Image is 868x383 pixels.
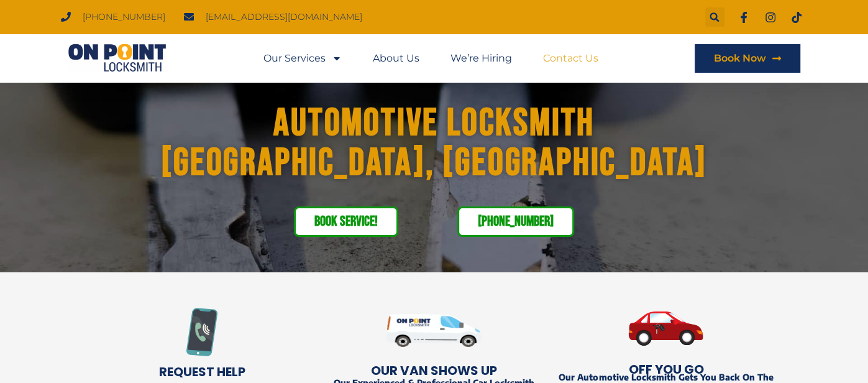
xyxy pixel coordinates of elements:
img: Automotive Locksmith North Vancouver, BC 1 [386,291,482,369]
span: Book service! [314,215,378,229]
a: Contact Us [543,44,598,73]
nav: Menu [263,44,598,73]
span: [PHONE_NUMBER] [80,9,165,25]
h1: Automotive Locksmith [GEOGRAPHIC_DATA], [GEOGRAPHIC_DATA] [99,104,769,183]
h2: Request Help [93,366,312,378]
img: Automotive Locksmith North Vancouver, BC 2 [556,291,775,366]
div: Search [705,7,724,27]
a: Book service! [294,206,398,237]
h2: Off You Go [556,363,775,376]
span: [EMAIL_ADDRESS][DOMAIN_NAME] [203,9,362,25]
a: [PHONE_NUMBER] [457,206,574,237]
span: Book Now [713,53,765,63]
img: Call for Emergency Locksmith Services Help in Coquitlam Tri-cities [178,308,226,356]
a: About Us [373,44,419,73]
a: We’re Hiring [450,44,512,73]
span: [PHONE_NUMBER] [478,215,554,229]
a: Book Now [695,44,800,73]
h2: OUR VAN Shows Up [324,364,544,377]
a: Our Services [263,44,342,73]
